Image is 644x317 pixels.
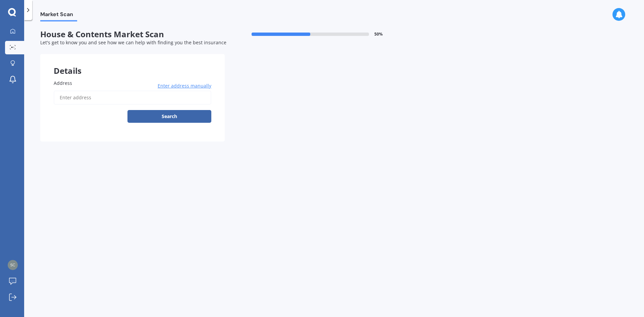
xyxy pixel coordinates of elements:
[8,260,18,270] img: 7837833f798c7cbba8411974f1331c31
[54,91,211,105] input: Enter address
[158,83,211,89] span: Enter address manually
[40,39,226,46] span: Let's get to know you and see how we can help with finding you the best insurance
[40,54,225,74] div: Details
[374,32,383,37] span: 50 %
[127,110,211,123] button: Search
[40,30,225,39] span: House & Contents Market Scan
[40,11,77,20] span: Market Scan
[54,80,72,86] span: Address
